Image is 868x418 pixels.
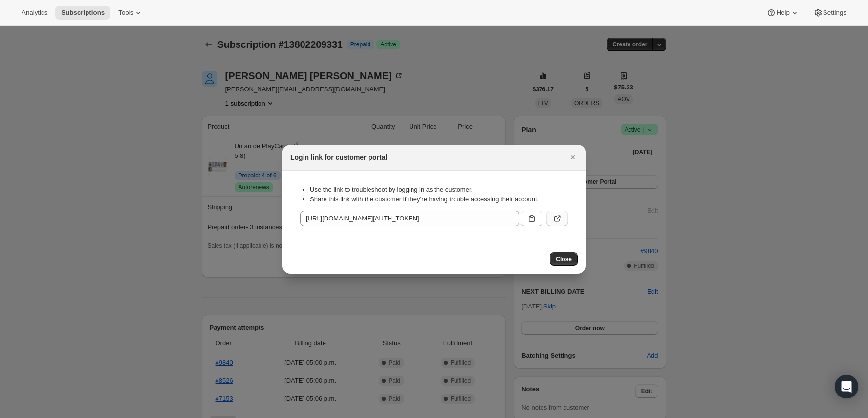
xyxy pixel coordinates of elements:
[118,9,133,17] span: Tools
[835,375,858,398] div: Open Intercom Messenger
[61,9,105,17] span: Subscriptions
[290,153,387,162] h2: Login link for customer portal
[310,195,568,204] li: Share this link with the customer if they’re having trouble accessing their account.
[776,9,789,17] span: Help
[22,9,47,17] span: Analytics
[16,6,53,20] button: Analytics
[823,9,846,17] span: Settings
[556,255,572,263] span: Close
[550,252,578,266] button: Close
[566,151,580,164] button: Close
[112,6,149,20] button: Tools
[55,6,110,20] button: Subscriptions
[807,6,852,20] button: Settings
[760,6,805,20] button: Help
[310,185,568,195] li: Use the link to troubleshoot by logging in as the customer.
